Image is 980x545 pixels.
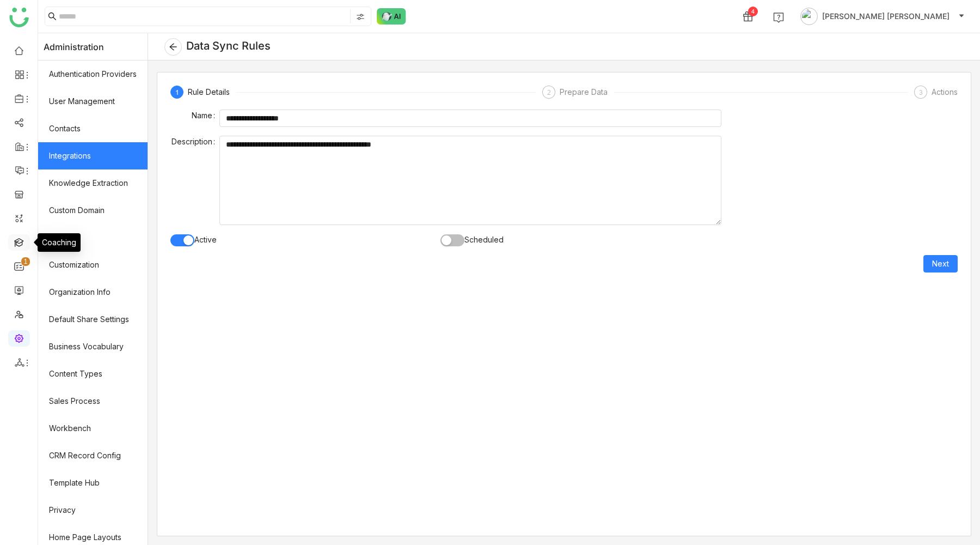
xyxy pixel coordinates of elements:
[822,10,950,22] span: [PERSON_NAME] [PERSON_NAME]
[38,333,148,360] a: Business Vocabulary
[175,88,179,96] span: 1
[38,115,148,142] a: Contacts
[192,110,219,122] label: Name
[38,387,148,415] a: Sales Process
[38,278,148,306] a: Organization Info
[38,415,148,442] a: Workbench
[773,12,784,23] img: help.svg
[356,13,365,21] img: search-type.svg
[21,257,30,266] nz-badge-sup: 1
[932,258,949,270] span: Next
[38,60,148,88] a: Authentication Providers
[38,233,81,252] div: Coaching
[923,255,958,272] button: Next
[188,86,236,99] div: Rule Details
[798,8,967,25] button: [PERSON_NAME] [PERSON_NAME]
[38,169,148,197] a: Knowledge Extraction
[38,306,148,333] a: Default Share Settings
[38,88,148,115] a: User Management
[170,234,440,246] div: Active
[171,136,219,148] label: Description
[38,197,148,224] a: Custom Domain
[38,469,148,496] a: Template Hub
[560,86,614,99] div: Prepare Data
[547,88,551,96] span: 2
[164,38,182,56] button: Back
[919,88,923,96] span: 3
[9,8,29,27] img: logo
[38,496,148,524] a: Privacy
[38,360,148,387] a: Content Types
[164,38,271,56] div: Data Sync Rules
[440,234,710,246] div: Scheduled
[377,8,406,25] img: ask-buddy-normal.svg
[44,33,104,60] span: Administration
[38,142,148,169] a: Integrations
[748,7,758,16] div: 4
[38,442,148,469] a: CRM Record Config
[800,8,818,25] img: avatar
[38,251,148,278] a: Customization
[23,256,28,267] p: 1
[932,86,958,99] div: Actions
[38,224,148,251] a: Branding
